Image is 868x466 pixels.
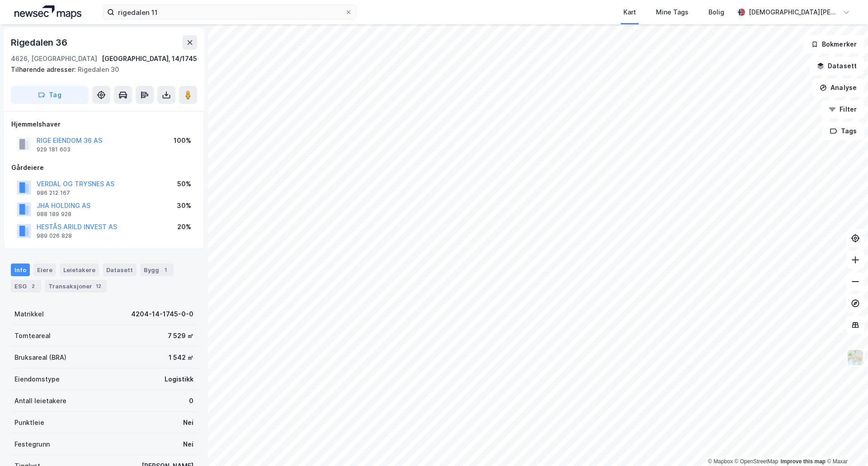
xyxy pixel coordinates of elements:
div: Matrikkel [14,309,44,320]
div: 100% [174,135,191,146]
div: 30% [177,200,191,211]
button: Analyse [812,79,864,97]
div: 4204-14-1745-0-0 [131,309,193,320]
iframe: Chat Widget [823,423,868,466]
button: Filter [821,100,864,118]
a: Mapbox [708,458,733,465]
div: Nei [183,417,193,428]
button: Bokmerker [803,35,864,53]
button: Tags [822,122,864,140]
div: 12 [94,282,103,291]
input: Søk på adresse, matrikkel, gårdeiere, leietakere eller personer [114,5,345,19]
div: Eiere [33,264,56,276]
div: 0 [189,395,193,406]
div: Festegrunn [14,439,50,450]
div: Bolig [708,7,724,18]
div: Rigedalen 36 [11,35,69,50]
div: ESG [11,280,41,292]
div: Bruksareal (BRA) [14,352,66,363]
div: 4626, [GEOGRAPHIC_DATA] [11,53,97,64]
span: Tilhørende adresser: [11,66,78,73]
div: Mine Tags [656,7,689,18]
div: Hjemmelshaver [11,119,197,130]
div: 2 [28,282,38,291]
div: Bygg [140,264,174,276]
div: 929 181 603 [37,146,71,153]
div: Antall leietakere [14,395,66,406]
div: Punktleie [14,417,44,428]
div: Gårdeiere [11,162,197,173]
div: 1 [161,265,170,274]
div: Tomteareal [14,330,51,341]
div: Datasett [103,264,137,276]
a: OpenStreetMap [735,458,778,465]
div: Nei [183,439,193,450]
div: Kart [623,7,636,18]
div: Kontrollprogram for chat [823,423,868,466]
div: 988 189 928 [37,211,71,218]
div: Eiendomstype [14,374,60,385]
div: Logistikk [165,374,193,385]
div: Info [11,264,30,276]
div: Rigedalen 30 [11,64,190,75]
img: logo.a4113a55bc3d86da70a041830d287a7e.svg [14,5,81,19]
a: Improve this map [781,458,826,465]
div: [DEMOGRAPHIC_DATA][PERSON_NAME] [749,7,839,18]
button: Tag [11,86,89,104]
button: Datasett [809,57,864,75]
div: 7 529 ㎡ [168,330,193,341]
div: 1 542 ㎡ [169,352,193,363]
img: Z [847,349,864,366]
div: Leietakere [60,264,99,276]
div: Transaksjoner [45,280,107,292]
div: 989 026 828 [37,232,72,240]
div: [GEOGRAPHIC_DATA], 14/1745 [102,53,197,64]
div: 20% [177,221,191,232]
div: 986 212 167 [37,189,70,197]
div: 50% [177,179,191,189]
